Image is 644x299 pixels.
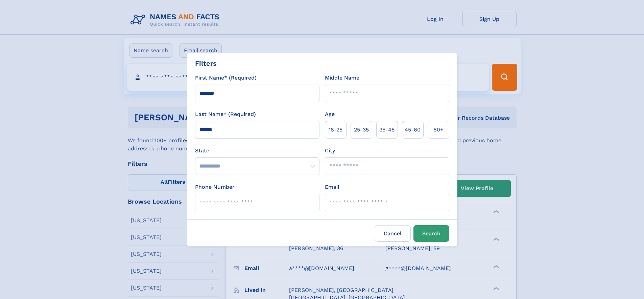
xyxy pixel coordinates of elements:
[195,110,256,118] label: Last Name* (Required)
[433,126,444,134] span: 60+
[379,126,395,134] span: 35‑45
[195,183,235,191] label: Phone Number
[375,225,411,242] label: Cancel
[413,225,449,242] button: Search
[325,74,359,82] label: Middle Name
[195,147,319,155] label: State
[195,74,257,82] label: First Name* (Required)
[325,147,335,155] label: City
[325,183,339,191] label: Email
[325,110,335,118] label: Age
[354,126,369,134] span: 25‑35
[329,126,342,134] span: 18‑25
[195,58,217,68] div: Filters
[405,126,421,134] span: 45‑60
